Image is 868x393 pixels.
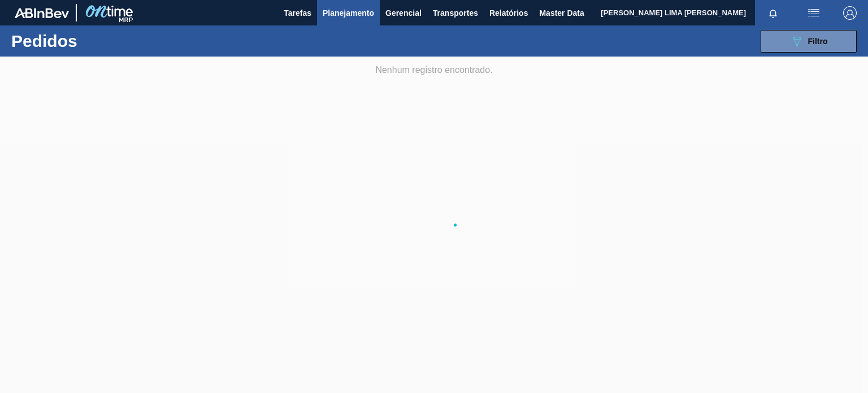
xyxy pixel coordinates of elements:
[489,6,528,20] span: Relatórios
[807,6,821,20] img: userActions
[755,5,791,21] button: Notificações
[843,6,857,20] img: Logout
[385,6,422,20] span: Gerencial
[15,8,69,18] img: TNhmsLtSVTkK8tSr43FrP2fwEKptu5GPRR3wAAAABJRU5ErkJggg==
[808,37,828,46] span: Filtro
[761,30,857,53] button: Filtro
[539,6,584,20] span: Master Data
[284,6,311,20] span: Tarefas
[433,6,478,20] span: Transportes
[11,34,173,47] h1: Pedidos
[323,6,374,20] span: Planejamento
